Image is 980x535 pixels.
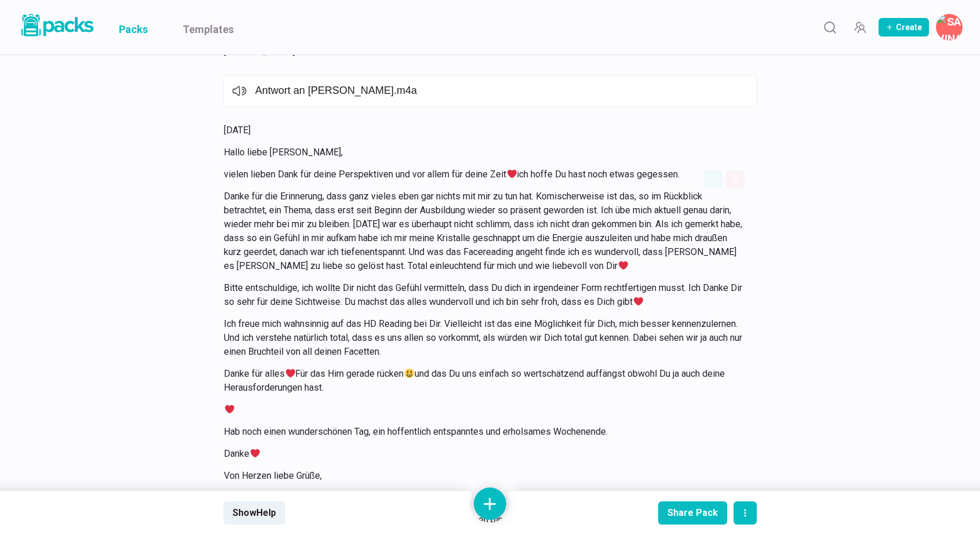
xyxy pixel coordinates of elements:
button: Manage Team Invites [848,16,872,39]
p: Hallo liebe [PERSON_NAME], [224,145,742,159]
button: ShowHelp [223,501,285,525]
a: Packs logo [17,12,96,43]
div: Share Pack [667,507,718,518]
img: Packs logo [17,12,96,39]
button: actions [734,501,757,525]
button: Edit asset [704,170,723,188]
button: Share Pack [658,501,727,525]
button: Savina Tilmann [936,14,963,41]
img: ❤️ [634,297,643,306]
button: Search [818,16,841,39]
img: ❤️ [225,405,234,414]
p: Von Herzen liebe Grüße, [224,469,742,483]
img: ❤️ [286,369,295,378]
p: Ich freue mich wahnsinnig auf das HD Reading bei Dir. Vielleicht ist das eine Möglichkeit für Dic... [224,317,742,359]
button: Create Pack [879,18,929,37]
img: 😃 [405,369,414,378]
p: Danke [224,447,742,461]
img: ❤️ [507,169,517,179]
p: Danke für die Erinnerung, dass ganz vieles eben gar nichts mit mir zu tun hat. Komischerweise ist... [224,190,742,273]
p: [DATE] [224,123,742,137]
button: Delete asset [726,170,745,188]
img: ❤️ [251,449,260,458]
p: Antwort an [PERSON_NAME].m4a [255,85,749,97]
p: Hab noch einen wunderschönen Tag, ein hoffentlich entspanntes und erholsames Wochenende. [224,425,742,439]
img: ❤️ [619,261,628,270]
p: Bitte entschuldige, ich wollte Dir nicht das Gefühl vermitteln, dass Du dich in irgendeiner Form ... [224,281,742,309]
p: vielen lieben Dank für deine Perspektiven und vor allem für deine Zeit ich hoffe Du hast noch etw... [224,168,742,181]
p: Danke für alles Für das Hirn gerade rücken und das Du uns einfach so wertschätzend auffängst obwo... [224,367,742,395]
